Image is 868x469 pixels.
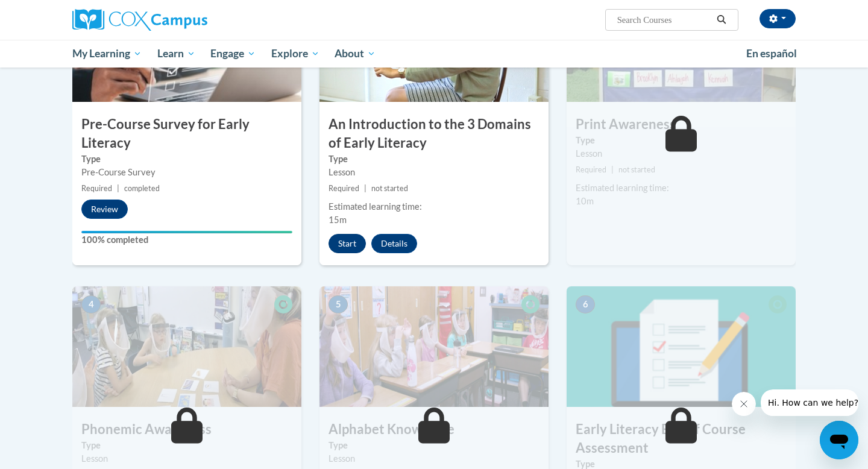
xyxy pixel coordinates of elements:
[72,420,301,439] h3: Phonemic Awareness
[618,165,655,174] span: not started
[329,439,539,452] label: Type
[72,9,207,31] img: Cox Campus
[576,165,606,174] span: Required
[567,286,796,407] img: Course Image
[335,46,376,61] span: About
[329,184,359,193] span: Required
[371,234,417,253] button: Details
[203,40,263,68] a: Engage
[820,421,858,459] iframe: Button to launch messaging window
[149,40,203,68] a: Learn
[319,286,549,407] img: Course Image
[117,184,119,193] span: |
[72,9,301,31] a: Cox Campus
[567,420,796,458] h3: Early Literacy End of Course Assessment
[329,215,347,225] span: 15m
[329,295,348,313] span: 5
[576,196,594,206] span: 10m
[81,233,292,247] label: 100% completed
[54,40,814,68] div: Main menu
[319,420,549,439] h3: Alphabet Knowledge
[271,46,319,61] span: Explore
[329,200,539,213] div: Estimated learning time:
[576,134,787,147] label: Type
[319,115,549,153] h3: An Introduction to the 3 Domains of Early Literacy
[72,286,301,407] img: Course Image
[616,13,712,27] input: Search Courses
[759,9,796,28] button: Account Settings
[263,40,327,68] a: Explore
[124,184,160,193] span: completed
[364,184,366,193] span: |
[81,439,292,452] label: Type
[210,46,256,61] span: Engage
[329,166,539,179] div: Lesson
[329,153,539,166] label: Type
[81,452,292,465] div: Lesson
[327,40,384,68] a: About
[761,389,858,416] iframe: Message from company
[746,47,797,60] span: En español
[81,295,101,313] span: 4
[81,153,292,166] label: Type
[81,166,292,179] div: Pre-Course Survey
[576,147,787,160] div: Lesson
[81,200,128,219] button: Review
[72,46,142,61] span: My Learning
[81,184,112,193] span: Required
[329,452,539,465] div: Lesson
[712,13,731,27] button: Search
[732,392,756,416] iframe: Close message
[72,115,301,153] h3: Pre-Course Survey for Early Literacy
[157,46,195,61] span: Learn
[81,231,292,233] div: Your progress
[329,234,366,253] button: Start
[611,165,614,174] span: |
[738,41,805,66] a: En español
[64,40,149,68] a: My Learning
[576,295,595,313] span: 6
[576,181,787,195] div: Estimated learning time:
[567,115,796,134] h3: Print Awareness
[371,184,408,193] span: not started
